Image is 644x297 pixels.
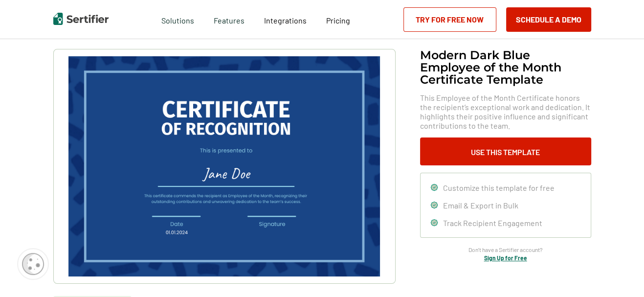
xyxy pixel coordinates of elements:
[403,7,496,32] a: Try for Free Now
[420,137,591,165] button: Use This Template
[468,245,543,254] span: Don’t have a Sertifier account?
[420,93,591,130] span: This Employee of the Month Certificate honors the recipient’s exceptional work and dedication. It...
[484,254,527,261] a: Sign Up for Free
[443,201,518,210] span: Email & Export in Bulk
[264,16,307,25] span: Integrations
[443,183,555,192] span: Customize this template for free
[506,7,591,32] button: Schedule a Demo
[53,13,109,25] img: Sertifier | Digital Credentialing Platform
[161,13,194,25] span: Solutions
[595,250,644,297] iframe: Chat Widget
[443,218,542,228] span: Track Recipient Engagement
[214,13,244,25] span: Features
[22,253,44,275] img: Cookie Popup Icon
[420,49,591,86] h1: Modern Dark Blue Employee of the Month Certificate Template
[326,16,350,25] span: Pricing
[68,56,379,276] img: Modern Dark Blue Employee of the Month Certificate Template
[326,13,350,25] a: Pricing
[264,13,307,25] a: Integrations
